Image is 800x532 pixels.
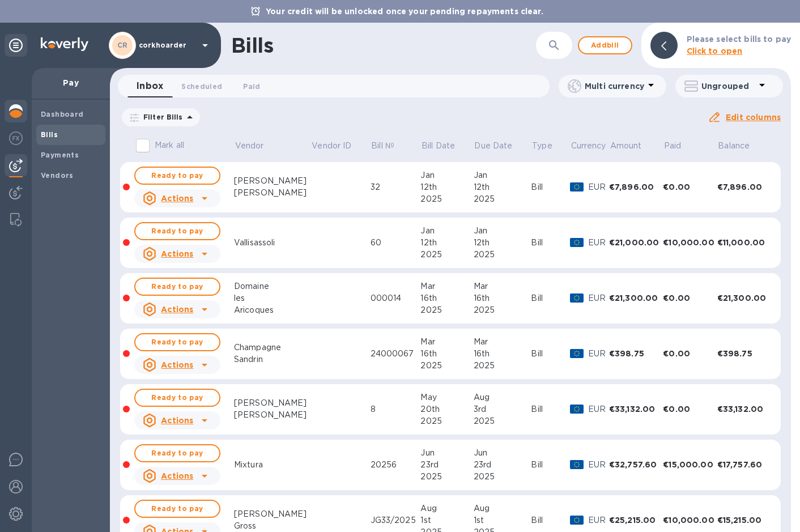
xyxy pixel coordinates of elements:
[234,354,311,365] div: Sandrin
[420,447,473,459] div: Jun
[134,167,220,185] button: Ready to pay
[474,447,531,459] div: Jun
[420,348,473,360] div: 16th
[717,403,771,415] div: €33,132.00
[474,193,531,205] div: 2025
[144,169,210,182] span: Ready to pay
[117,41,128,49] b: CR
[371,348,421,360] div: 24000067
[701,80,755,92] p: Ungrouped
[588,237,609,249] p: EUR
[687,46,743,56] b: Click to open
[144,391,210,405] span: Ready to pay
[41,110,84,118] b: Dashboard
[474,514,531,526] div: 1st
[420,225,473,237] div: Jan
[531,292,569,304] div: Bill
[420,181,473,193] div: 12th
[234,175,311,187] div: [PERSON_NAME]
[234,409,311,421] div: [PERSON_NAME]
[9,131,23,145] img: Foreign exchange
[718,140,750,152] p: Balance
[474,181,531,193] div: 12th
[420,304,473,316] div: 2025
[578,36,632,54] button: Addbill
[371,514,421,526] div: JG33/2025
[234,187,311,199] div: [PERSON_NAME]
[474,360,531,372] div: 2025
[41,151,79,159] b: Payments
[663,237,717,248] div: €10,000.00
[474,348,531,360] div: 16th
[474,415,531,427] div: 2025
[717,348,771,359] div: €398.75
[726,113,781,122] u: Edit columns
[231,33,273,57] h1: Bills
[609,514,663,526] div: €25,215.00
[139,41,195,49] p: corkhoarder
[474,292,531,304] div: 16th
[531,459,569,471] div: Bill
[588,459,609,471] p: EUR
[139,112,183,122] p: Filter Bills
[687,35,791,44] b: Please select bills to pay
[474,280,531,292] div: Mar
[144,280,210,293] span: Ready to pay
[531,348,569,360] div: Bill
[41,171,74,180] b: Vendors
[420,169,473,181] div: Jan
[420,471,473,483] div: 2025
[474,237,531,249] div: 12th
[663,403,717,415] div: €0.00
[41,37,88,51] img: Logo
[588,181,609,193] p: EUR
[234,459,311,471] div: Mixtura
[588,348,609,360] p: EUR
[420,514,473,526] div: 1st
[420,280,473,292] div: Mar
[717,181,771,193] div: €7,896.00
[144,335,210,349] span: Ready to pay
[234,280,311,292] div: Domaine
[532,140,567,152] span: Type
[474,225,531,237] div: Jan
[531,237,569,249] div: Bill
[312,140,366,152] span: Vendor ID
[235,140,264,152] p: Vendor
[609,237,663,248] div: €21,000.00
[609,348,663,359] div: €398.75
[474,140,512,152] p: Due Date
[371,403,421,415] div: 8
[663,348,717,359] div: €0.00
[266,7,543,16] b: Your credit will be unlocked once your pending repayments clear.
[474,403,531,415] div: 3rd
[371,140,394,152] p: Bill №
[137,78,163,94] span: Inbox
[474,459,531,471] div: 23rd
[234,304,311,316] div: Aricoques
[420,336,473,348] div: Mar
[371,292,421,304] div: 000014
[663,514,717,526] div: €10,000.00
[134,444,220,462] button: Ready to pay
[420,360,473,372] div: 2025
[717,514,771,526] div: €15,215.00
[234,292,311,304] div: les
[585,80,644,92] p: Multi currency
[663,292,717,304] div: €0.00
[134,333,220,351] button: Ready to pay
[41,77,101,88] p: Pay
[718,140,764,152] span: Balance
[144,446,210,460] span: Ready to pay
[610,140,657,152] span: Amount
[474,391,531,403] div: Aug
[571,140,606,152] p: Currency
[531,514,569,526] div: Bill
[371,459,421,471] div: 20256
[155,139,184,151] p: Mark all
[161,305,193,314] u: Actions
[371,181,421,193] div: 32
[474,471,531,483] div: 2025
[664,140,682,152] p: Paid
